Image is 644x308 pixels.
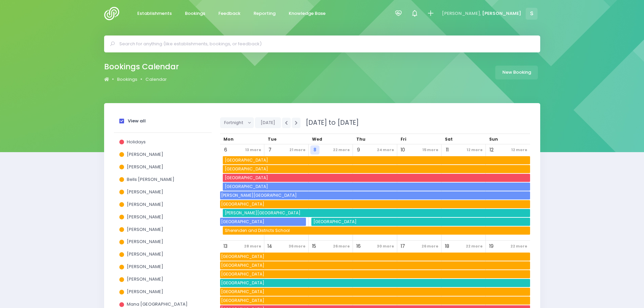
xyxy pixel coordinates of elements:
[443,242,452,251] span: 18
[509,242,529,251] span: 22 more
[127,301,188,307] span: Mana [GEOGRAPHIC_DATA]
[127,164,163,170] span: [PERSON_NAME]
[127,238,163,245] span: [PERSON_NAME]
[442,10,481,17] span: [PERSON_NAME],
[242,242,263,251] span: 28 more
[526,8,538,20] span: S
[310,242,319,251] span: 15
[127,288,163,295] span: [PERSON_NAME]
[420,242,440,251] span: 26 more
[289,10,326,17] span: Knowledge Base
[310,145,319,155] span: 8
[268,136,277,142] span: Tue
[127,263,163,270] span: [PERSON_NAME]
[265,242,275,251] span: 14
[104,62,179,71] h2: Bookings Calendar
[487,242,496,251] span: 19
[302,118,359,127] span: [DATE] to [DATE]
[220,191,530,199] span: Dawson School
[127,276,163,282] span: [PERSON_NAME]
[221,145,230,155] span: 6
[287,242,307,251] span: 36 more
[132,7,177,20] a: Establishments
[127,176,174,183] span: Bells [PERSON_NAME]
[354,242,363,251] span: 16
[255,117,281,128] button: [DATE]
[243,145,263,155] span: 13 more
[220,218,306,226] span: De La Salle College
[213,7,246,20] a: Feedback
[127,151,163,158] span: [PERSON_NAME]
[127,189,163,195] span: [PERSON_NAME]
[509,145,529,155] span: 12 more
[220,200,530,208] span: Makauri School
[421,145,440,155] span: 15 more
[220,297,530,305] span: Avon School
[117,76,137,83] a: Bookings
[128,118,146,124] strong: View all
[127,201,163,208] span: [PERSON_NAME]
[224,165,530,173] span: Avon School
[312,218,530,226] span: Macandrew Bay School
[220,117,254,128] button: Fortnight
[220,288,530,296] span: Waitomo Caves School
[482,10,521,17] span: [PERSON_NAME]
[224,183,530,191] span: Orere School
[312,136,322,142] span: Wed
[398,242,407,251] span: 17
[401,136,406,142] span: Fri
[221,242,230,251] span: 13
[398,145,407,155] span: 10
[375,145,396,155] span: 24 more
[218,10,240,17] span: Feedback
[220,261,530,269] span: Kawhia School
[331,242,352,251] span: 26 more
[185,10,205,17] span: Bookings
[127,226,163,233] span: [PERSON_NAME]
[445,136,453,142] span: Sat
[127,139,146,145] span: Holidays
[127,251,163,257] span: [PERSON_NAME]
[495,66,538,79] a: New Booking
[104,7,123,20] img: Logo
[283,7,331,20] a: Knowledge Base
[220,253,530,261] span: Norfolk School
[331,145,352,155] span: 22 more
[224,174,530,182] span: Kaiapoi Borough School
[487,145,496,155] span: 12
[489,136,498,142] span: Sun
[119,39,531,49] input: Search for anything (like establishments, bookings, or feedback)
[224,156,530,164] span: Norfolk School
[220,279,530,287] span: Macandrew Bay School
[145,76,167,83] a: Calendar
[356,136,365,142] span: Thu
[224,227,530,235] span: Sherenden and Districts School
[265,145,275,155] span: 7
[180,7,211,20] a: Bookings
[224,118,245,128] span: Fortnight
[137,10,172,17] span: Establishments
[248,7,281,20] a: Reporting
[464,242,484,251] span: 22 more
[288,145,307,155] span: 21 more
[224,209,530,217] span: Lumsden School
[220,270,530,278] span: Te Pahu School
[375,242,396,251] span: 30 more
[465,145,484,155] span: 12 more
[354,145,363,155] span: 9
[223,136,234,142] span: Mon
[254,10,276,17] span: Reporting
[443,145,452,155] span: 11
[127,214,163,220] span: [PERSON_NAME]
